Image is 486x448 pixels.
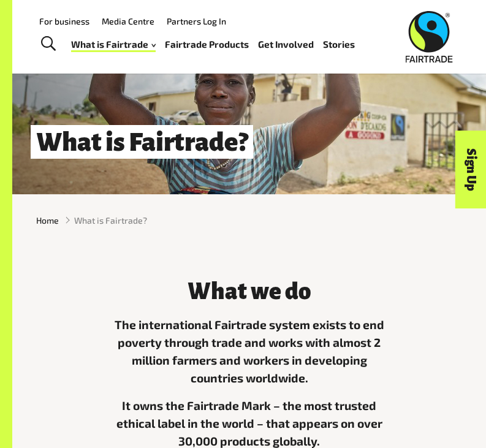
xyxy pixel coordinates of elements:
[323,36,355,53] a: Stories
[31,125,253,159] h1: What is Fairtrade?
[71,36,156,53] a: What is Fairtrade
[102,16,154,26] a: Media Centre
[39,16,89,26] a: For business
[110,279,389,304] h3: What we do
[36,214,59,227] a: Home
[110,316,389,387] p: The international Fairtrade system exists to end poverty through trade and works with almost 2 mi...
[405,11,452,63] img: Fairtrade Australia New Zealand logo
[165,36,249,53] a: Fairtrade Products
[74,214,147,227] span: What is Fairtrade?
[33,29,63,59] a: Toggle Search
[167,16,226,26] a: Partners Log In
[258,36,314,53] a: Get Involved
